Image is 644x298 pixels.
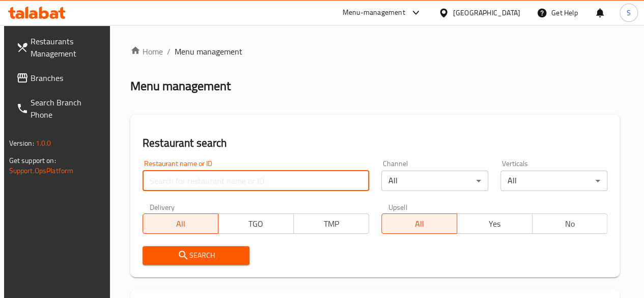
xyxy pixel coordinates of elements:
[130,78,231,94] h2: Menu management
[31,96,103,121] span: Search Branch Phone
[143,246,249,265] button: Search
[150,203,175,210] label: Delivery
[8,66,111,90] a: Branches
[130,45,163,58] a: Home
[500,171,607,191] div: All
[453,7,520,18] div: [GEOGRAPHIC_DATA]
[343,7,405,19] div: Menu-management
[143,213,218,234] button: All
[298,216,365,231] span: TMP
[130,45,620,58] nav: breadcrumb
[9,154,56,167] span: Get support on:
[143,171,369,191] input: Search for restaurant name or ID..
[151,249,241,262] span: Search
[381,171,488,191] div: All
[143,136,608,151] h2: Restaurant search
[175,45,242,58] span: Menu management
[218,213,294,234] button: TGO
[388,203,407,210] label: Upsell
[381,213,457,234] button: All
[461,216,528,231] span: Yes
[386,216,453,231] span: All
[31,72,103,84] span: Branches
[147,216,214,231] span: All
[167,45,171,58] li: /
[627,7,631,18] span: S
[36,137,51,150] span: 1.0.0
[9,164,74,177] a: Support.OpsPlatform
[9,137,34,150] span: Version:
[532,213,608,234] button: No
[537,216,604,231] span: No
[222,216,290,231] span: TGO
[31,35,103,60] span: Restaurants Management
[8,29,111,66] a: Restaurants Management
[293,213,369,234] button: TMP
[8,90,111,127] a: Search Branch Phone
[457,213,533,234] button: Yes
